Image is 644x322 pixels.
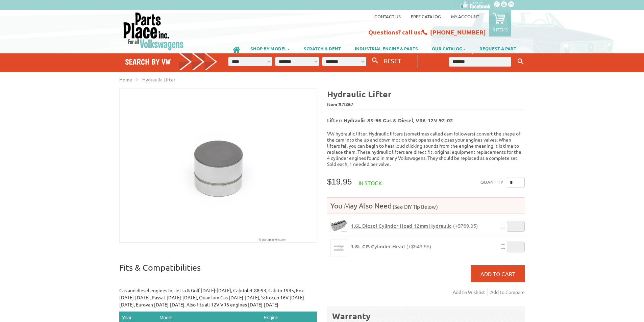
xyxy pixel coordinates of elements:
[348,43,425,54] a: INDUSTRIAL ENGINE & PARTS
[473,43,523,54] a: REQUEST A PART
[331,240,347,256] img: 1.8L CIS Cylinder Head
[471,265,525,282] button: Add to Cart
[489,10,511,36] a: 0 items
[453,223,478,229] span: (+$769.95)
[327,89,392,99] b: Hydraulic Lifter
[374,14,401,19] a: Contact us
[119,262,317,280] p: Fits & Compatibilities
[392,203,438,210] span: (See DIY Tip Below)
[516,56,526,67] button: Keyword Search
[480,270,515,277] span: Add to Cart
[369,56,381,66] button: Search By VW...
[327,177,352,186] span: $19.95
[123,12,184,51] img: Parts Place Inc!
[330,219,347,232] a: 1.6L Diesel Cylinder Head 12mm Hydraulic
[490,288,525,296] a: Add to Compare
[351,223,478,229] a: 1.6L Diesel Cylinder Head 12mm Hydraulic(+$769.95)
[332,311,520,322] div: Warranty
[351,222,451,229] span: 1.6L Diesel Cylinder Head 12mm Hydraulic
[142,76,175,82] span: Hydraulic Lifter
[381,56,404,66] button: RESET
[331,219,347,232] img: 1.6L Diesel Cylinder Head 12mm Hydraulic
[297,43,348,54] a: SCRATCH & DENT
[125,57,218,67] h4: Search by VW
[411,14,441,19] a: Free Catalog
[425,43,472,54] a: OUR CATALOG
[351,243,431,250] a: 1.8L CIS Cylinder Head(+$549.95)
[406,244,431,249] span: (+$549.95)
[384,57,401,64] span: RESET
[480,177,503,188] label: Quantity
[451,14,479,19] a: My Account
[493,27,508,32] p: 0 items
[244,43,297,54] a: SHOP BY MODEL
[343,101,353,107] span: 1267
[327,130,525,167] p: VW hydraulic lifter. Hydraulic lifters (sometimes called cam followers) convert the shape of the ...
[351,243,405,250] span: 1.8L CIS Cylinder Head
[453,288,488,296] a: Add to Wishlist
[119,287,317,308] p: Gas and diesel engines in, Jetta & Golf [DATE]-[DATE], Cabriolet 88-93, Cabrio 1995, Fox [DATE]-[...
[120,89,317,242] img: Hydraulic Lifter
[327,201,525,210] h4: You May Also Need
[327,100,525,109] span: Item #:
[358,179,382,186] span: In stock
[119,76,132,82] a: Home
[327,117,453,124] b: Lifter: Hydraulic 85-96 Gas & Diesel, VR6-12V 92-02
